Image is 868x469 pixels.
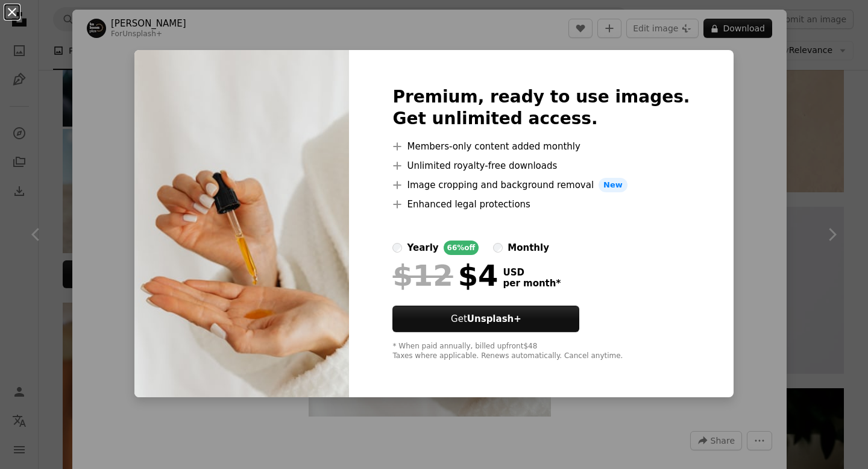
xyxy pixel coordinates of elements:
[503,278,561,289] span: per month *
[392,159,690,173] li: Unlimited royalty-free downloads
[599,178,627,192] span: New
[392,197,690,212] li: Enhanced legal protections
[503,267,561,278] span: USD
[508,241,549,255] div: monthly
[392,342,690,361] div: * When paid annually, billed upfront $48 Taxes where applicable. Renews automatically. Cancel any...
[392,260,453,291] span: $12
[392,139,690,154] li: Members-only content added monthly
[392,243,402,253] input: yearly66%off
[407,241,438,255] div: yearly
[493,243,503,253] input: monthly
[134,50,349,397] img: premium_photo-1679046948909-ab47e96082e7
[392,178,690,192] li: Image cropping and background removal
[392,86,690,130] h2: Premium, ready to use images. Get unlimited access.
[467,313,521,324] strong: Unsplash+
[392,306,579,332] button: GetUnsplash+
[444,241,479,255] div: 66% off
[392,260,498,291] div: $4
